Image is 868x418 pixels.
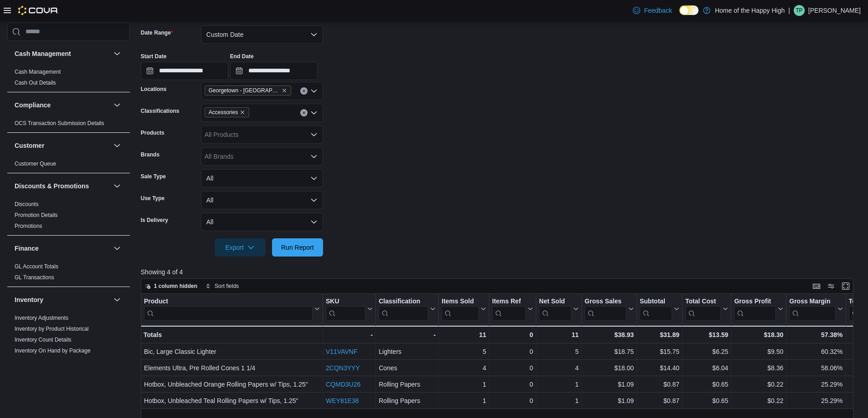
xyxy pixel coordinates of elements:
div: Rolling Papers [379,395,436,406]
a: Inventory Count Details [15,337,72,343]
p: Home of the Happy High [715,5,785,16]
img: Cova [18,6,59,15]
div: 4 [539,363,579,373]
button: Gross Sales [585,297,634,321]
div: $31.89 [640,329,679,340]
a: Customer Queue [15,161,56,167]
p: [PERSON_NAME] [808,5,861,16]
div: $14.40 [640,363,679,373]
div: Total Cost [685,297,721,321]
button: Discounts & Promotions [15,181,110,191]
div: Items Sold [442,297,479,306]
label: End Date [230,53,254,60]
div: 58.06% [789,363,842,373]
div: $18.00 [585,363,634,373]
button: Sort fields [202,281,242,292]
button: Product [144,297,320,321]
label: Date Range [141,29,173,36]
div: $0.87 [640,395,679,406]
a: CQMD3U26 [326,381,360,388]
a: Promotion Details [15,212,58,218]
div: Product [144,297,313,306]
button: Gross Margin [789,297,842,321]
div: Gross Profit [734,297,776,306]
a: WEY81E38 [326,397,359,404]
button: Cash Management [15,49,110,58]
a: GL Transactions [15,274,54,281]
div: $15.75 [640,346,679,357]
button: SKU [326,297,373,321]
button: Gross Profit [734,297,783,321]
h3: Customer [15,141,44,150]
h3: Inventory [15,295,43,304]
button: Discounts & Promotions [112,181,123,191]
input: Dark Mode [679,5,699,15]
div: $0.87 [640,379,679,390]
div: Items Ref [492,297,526,306]
div: $6.25 [685,346,728,357]
div: 1 [442,395,486,406]
div: - [326,329,373,340]
button: Classification [379,297,436,321]
label: Classifications [141,107,180,115]
label: Locations [141,86,167,93]
a: Inventory by Product Historical [15,326,89,332]
a: 2CQN3YYY [326,364,360,372]
div: Gross Profit [734,297,776,321]
div: 11 [539,329,579,340]
a: V11VAVNF [326,348,358,355]
div: Net Sold [539,297,571,321]
button: Keyboard shortcuts [811,281,822,292]
label: Start Date [141,53,167,60]
span: OCS Transaction Submission Details [15,120,104,127]
button: Clear input [300,87,308,95]
button: Remove Accessories from selection in this group [240,110,245,115]
div: 25.29% [789,395,842,406]
h3: Finance [15,244,39,253]
div: Finance [7,261,130,287]
div: Subtotal [640,297,672,306]
label: Sale Type [141,173,166,180]
a: OCS Transaction Submission Details [15,120,104,126]
div: 57.38% [789,329,842,340]
button: 1 column hidden [141,281,201,292]
div: Total Cost [685,297,721,306]
div: Cash Management [7,66,130,92]
button: Compliance [112,100,123,111]
button: Open list of options [310,87,318,95]
div: Compliance [7,118,130,132]
div: Bic, Large Classic Lighter [144,346,320,357]
button: Finance [15,244,110,253]
p: Showing 4 of 4 [141,267,861,277]
div: Tevin Paul [794,5,805,16]
div: 4 [442,363,486,373]
a: Promotions [15,223,42,229]
button: All [201,213,323,231]
button: Total Cost [685,297,728,321]
div: 5 [539,346,579,357]
h3: Compliance [15,101,51,110]
div: Gross Margin [789,297,835,321]
div: $6.04 [685,363,728,373]
a: Discounts [15,201,39,207]
input: Press the down key to open a popover containing a calendar. [141,62,228,80]
div: Product [144,297,313,321]
button: Remove Georgetown - Mountainview - Fire & Flower from selection in this group [282,88,287,93]
span: Georgetown - Mountainview - Fire & Flower [205,86,291,96]
button: Inventory [15,295,110,304]
button: Cash Management [112,48,123,59]
span: TP [796,5,802,16]
button: Run Report [272,238,323,257]
div: Rolling Papers [379,379,436,390]
div: Hotbox, Unbleached Orange Rolling Papers w/ Tips, 1.25" [144,379,320,390]
button: Compliance [15,101,110,110]
p: | [788,5,790,16]
div: 0 [492,346,533,357]
button: Export [215,238,266,257]
span: Inventory Count Details [15,336,72,343]
div: SKU [326,297,365,306]
span: Discounts [15,201,39,208]
button: All [201,169,323,187]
